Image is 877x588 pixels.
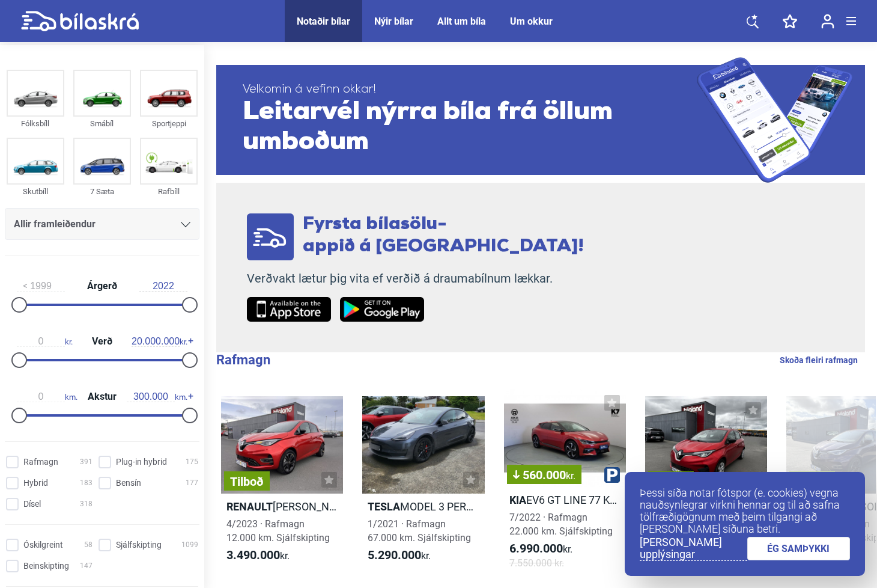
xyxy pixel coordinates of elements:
h2: [PERSON_NAME] INTENS 52KWH [221,500,343,513]
div: Skutbíll [7,185,64,198]
p: Þessi síða notar fótspor (e. cookies) vegna nauðsynlegrar virkni hennar og til að safna tölfræðig... [640,487,850,535]
a: ÉG SAMÞYKKI [747,537,851,560]
b: 5.290.000 [368,548,421,562]
h2: EV6 GT LINE 77 KWH AWD [504,493,626,507]
a: [PERSON_NAME] upplýsingar [640,536,747,561]
span: Rafmagn [23,456,58,468]
div: Sportjeppi [140,117,198,130]
span: kr. [368,548,431,563]
a: Notaðir bílar [297,16,350,27]
div: Rafbíll [140,185,198,198]
span: Beinskipting [23,560,69,572]
span: 4/2023 · Rafmagn 12.000 km. Sjálfskipting [226,518,330,544]
p: Verðvakt lætur þig vita ef verðið á draumabílnum lækkar. [247,271,584,286]
span: 7/2022 · Rafmagn 22.000 km. Sjálfskipting [509,512,613,537]
span: Árgerð [84,281,120,291]
a: Um okkur [510,16,553,27]
b: Kia [509,494,526,506]
b: Tesla [368,500,400,513]
img: user-login.svg [821,14,834,29]
span: Akstur [85,392,120,402]
a: 560.000kr.KiaEV6 GT LINE 77 KWH AWD7/2022 · Rafmagn22.000 km. Sjálfskipting6.990.000kr.7.550.000 kr. [504,389,626,581]
a: TilboðRenaultZOE LIFE 52KWH3/2023 · Rafmagn12.000 km. Sjálfskipting2.990.000kr. [645,389,767,581]
b: Rafmagn [216,352,270,367]
a: Allt um bíla [437,16,486,27]
span: 318 [80,498,93,510]
span: Dísel [23,498,41,510]
span: 58 [84,539,93,551]
span: kr. [509,542,572,556]
span: 177 [186,477,198,489]
span: 147 [80,560,93,572]
span: kr. [226,548,290,563]
span: Sjálfskipting [116,539,162,551]
span: km. [17,391,77,402]
span: 560.000 [513,469,575,481]
span: Leitarvél nýrra bíla frá öllum umboðum [243,97,697,158]
span: 175 [186,456,198,468]
h2: MODEL 3 PERFORMANCE [362,500,484,513]
div: Fólksbíll [7,117,64,130]
span: 1099 [181,539,198,551]
span: kr. [17,336,73,347]
span: Tilboð [230,476,264,488]
div: 7 Sæta [73,185,131,198]
b: 6.990.000 [509,541,563,556]
span: Hybrid [23,477,48,489]
span: Fyrsta bílasölu- appið á [GEOGRAPHIC_DATA]! [303,215,584,256]
span: Plug-in hybrid [116,456,167,468]
b: Renault [226,500,273,513]
a: TeslaMODEL 3 PERFORMANCE1/2021 · Rafmagn67.000 km. Sjálfskipting5.290.000kr. [362,389,484,581]
a: Velkomin á vefinn okkar!Leitarvél nýrra bíla frá öllum umboðum [216,57,865,183]
a: TilboðRenault[PERSON_NAME] INTENS 52KWH4/2023 · Rafmagn12.000 km. Sjálfskipting3.490.000kr. [221,389,343,581]
span: Bensín [116,477,141,489]
span: km. [127,391,187,402]
span: kr. [566,470,575,482]
span: Velkomin á vefinn okkar! [243,82,697,97]
span: 1/2021 · Rafmagn 67.000 km. Sjálfskipting [368,518,471,544]
a: Nýir bílar [374,16,413,27]
a: Skoða fleiri rafmagn [780,352,858,368]
span: Óskilgreint [23,539,63,551]
span: 391 [80,456,93,468]
span: Allir framleiðendur [14,216,96,233]
span: 183 [80,477,93,489]
span: Verð [89,337,115,346]
span: 7.550.000 kr. [509,556,564,570]
div: Smábíl [73,117,131,130]
b: 3.490.000 [226,548,280,562]
span: kr. [132,336,187,347]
